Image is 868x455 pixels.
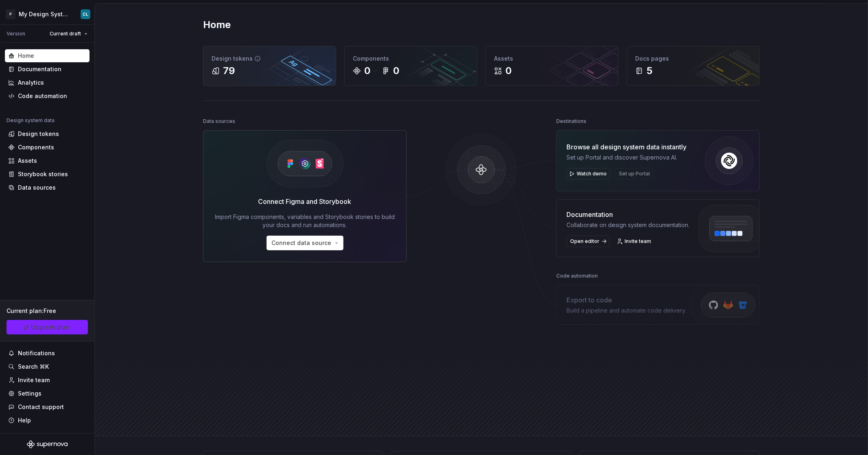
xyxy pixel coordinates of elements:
[18,376,50,384] div: Invite team
[212,55,328,63] div: Design tokens
[566,168,610,179] button: Watch demo
[18,79,44,87] div: Analytics
[5,127,90,140] a: Design tokens
[494,55,610,63] div: Assets
[18,363,49,371] div: Search ⌘K
[577,171,607,177] span: Watch demo
[625,238,651,245] span: Invite team
[18,170,68,178] div: Storybook stories
[614,236,655,247] a: Invite team
[485,46,619,86] a: Assets0
[18,92,67,100] div: Code automation
[203,18,231,31] h2: Home
[18,416,31,424] div: Help
[556,270,598,282] div: Code automation
[5,400,90,413] button: Contact support
[83,11,88,17] div: CL
[505,64,512,77] div: 0
[627,46,760,86] a: Docs pages5
[566,142,687,152] div: Browse all design system data instantly
[2,5,93,23] button: PMy Design SystemCL
[5,181,90,194] a: Data sources
[5,387,90,400] a: Settings
[7,117,55,124] div: Design system data
[50,31,81,37] span: Current draft
[18,403,64,411] div: Contact support
[223,64,235,77] div: 79
[18,143,54,151] div: Components
[5,90,90,103] a: Code automation
[647,64,652,77] div: 5
[5,49,90,62] a: Home
[556,116,586,127] div: Destinations
[272,239,332,247] span: Connect data source
[566,210,689,219] div: Documentation
[18,349,55,357] div: Notifications
[566,153,687,162] div: Set up Portal and discover Supernova AI.
[353,55,469,63] div: Components
[19,10,71,18] div: My Design System
[566,236,610,247] a: Open editor
[18,157,37,165] div: Assets
[31,323,70,331] span: Upgrade plan
[5,360,90,373] button: Search ⌘K
[566,295,686,305] div: Export to code
[27,440,68,448] svg: Supernova Logo
[566,221,689,229] div: Collaborate on design system documentation.
[215,213,395,229] div: Import Figma components, variables and Storybook stories to build your docs and run automations.
[7,307,88,315] div: Current plan : Free
[364,64,370,77] div: 0
[570,238,599,245] span: Open editor
[18,184,56,192] div: Data sources
[18,52,34,60] div: Home
[5,347,90,360] button: Notifications
[5,374,90,387] a: Invite team
[267,236,343,250] button: Connect data source
[46,28,91,39] button: Current draft
[566,306,686,315] div: Build a pipeline and automate code delivery.
[203,116,235,127] div: Data sources
[5,154,90,167] a: Assets
[5,168,90,181] a: Storybook stories
[344,46,477,86] a: Components00
[18,130,59,138] div: Design tokens
[18,65,61,73] div: Documentation
[258,197,352,206] div: Connect Figma and Storybook
[5,76,90,89] a: Analytics
[393,64,399,77] div: 0
[7,31,25,37] div: Version
[18,389,42,398] div: Settings
[7,320,88,335] a: Upgrade plan
[6,9,15,19] div: P
[5,141,90,154] a: Components
[5,63,90,76] a: Documentation
[635,55,751,63] div: Docs pages
[203,46,336,86] a: Design tokens79
[5,414,90,427] button: Help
